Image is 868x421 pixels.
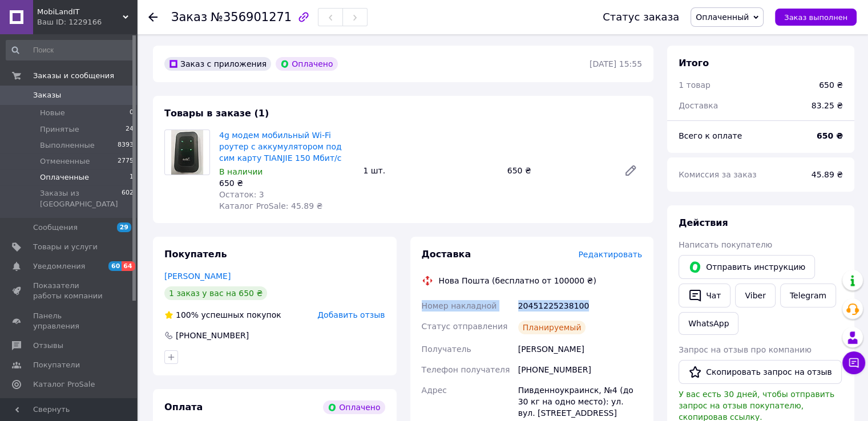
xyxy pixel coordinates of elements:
[358,163,502,179] div: 1 шт.
[130,172,134,183] span: 1
[40,124,79,135] span: Принятые
[219,190,264,199] span: Остаток: 3
[219,201,322,211] span: Каталог ProSale: 45.89 ₴
[40,140,95,151] span: Выполненные
[122,188,134,209] span: 602
[6,40,135,60] input: Поиск
[33,90,61,100] span: Заказы
[812,170,843,179] span: 45.89 ₴
[37,7,123,17] span: MobiLandIT
[679,101,718,110] span: Доставка
[40,188,122,209] span: Заказы из [GEOGRAPHIC_DATA]
[422,345,471,354] span: Получатель
[219,167,263,176] span: В наличии
[164,108,269,119] span: Товары в заказе (1)
[578,250,642,259] span: Редактировать
[118,156,134,167] span: 2775
[164,286,267,300] div: 1 заказ у вас на 650 ₴
[219,131,342,163] a: 4g модем мобильный Wi-Fi роутер с аккумулятором под сим карту TIANJIE 150 Мбит/с
[679,58,709,68] span: Итого
[422,249,471,260] span: Доставка
[436,275,599,286] div: Нова Пошта (бесплатно от 100000 ₴)
[164,57,271,71] div: Заказ с приложения
[679,80,710,90] span: 1 товар
[590,59,642,68] time: [DATE] 15:55
[171,130,204,175] img: 4g модем мобильный Wi-Fi роутер с аккумулятором под сим карту TIANJIE 150 Мбит/с
[164,402,203,412] span: Оплата
[40,172,89,183] span: Оплаченные
[679,240,772,249] span: Написать покупателю
[164,272,231,281] a: [PERSON_NAME]
[679,170,757,179] span: Комиссия за заказ
[679,217,728,228] span: Действия
[108,261,122,271] span: 60
[175,330,250,341] div: [PHONE_NUMBER]
[164,309,281,321] div: успешных покупок
[805,93,850,118] div: 83.25 ₴
[211,10,292,24] span: №356901271
[516,295,644,316] div: 20451225238100
[784,13,847,22] span: Заказ выполнен
[696,13,749,22] span: Оплаченный
[775,9,857,26] button: Заказ выполнен
[33,360,80,370] span: Покупатели
[148,11,158,23] div: Вернуться назад
[518,321,586,334] div: Планируемый
[40,156,90,167] span: Отмененные
[819,79,843,91] div: 650 ₴
[679,345,812,354] span: Запрос на отзыв про компанию
[33,281,106,301] span: Показатели работы компании
[516,339,644,359] div: [PERSON_NAME]
[603,11,679,23] div: Статус заказа
[118,140,134,151] span: 8393
[317,310,385,319] span: Добавить отзыв
[679,131,742,140] span: Всего к оплате
[33,311,106,331] span: Панель управления
[33,341,63,351] span: Отзывы
[619,159,642,182] a: Редактировать
[422,322,508,331] span: Статус отправления
[33,379,95,390] span: Каталог ProSale
[679,284,730,307] button: Чат
[117,222,131,232] span: 29
[422,365,510,374] span: Телефон получателя
[842,351,865,374] button: Чат с покупателем
[276,57,337,71] div: Оплачено
[171,10,207,24] span: Заказ
[33,242,98,252] span: Товары и услуги
[422,386,447,395] span: Адрес
[33,222,78,233] span: Сообщения
[37,17,137,27] div: Ваш ID: 1229166
[176,310,199,319] span: 100%
[516,359,644,380] div: [PHONE_NUMBER]
[130,108,134,118] span: 0
[33,71,114,81] span: Заказы и сообщения
[735,284,775,307] a: Viber
[40,108,65,118] span: Новые
[422,301,497,310] span: Номер накладной
[679,360,842,384] button: Скопировать запрос на отзыв
[122,261,135,271] span: 64
[780,284,836,307] a: Telegram
[33,261,85,272] span: Уведомления
[817,131,843,140] b: 650 ₴
[219,177,354,189] div: 650 ₴
[323,400,385,414] div: Оплачено
[679,312,738,335] a: WhatsApp
[164,249,227,260] span: Покупатель
[679,255,815,279] button: Отправить инструкцию
[503,163,615,179] div: 650 ₴
[126,124,134,135] span: 24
